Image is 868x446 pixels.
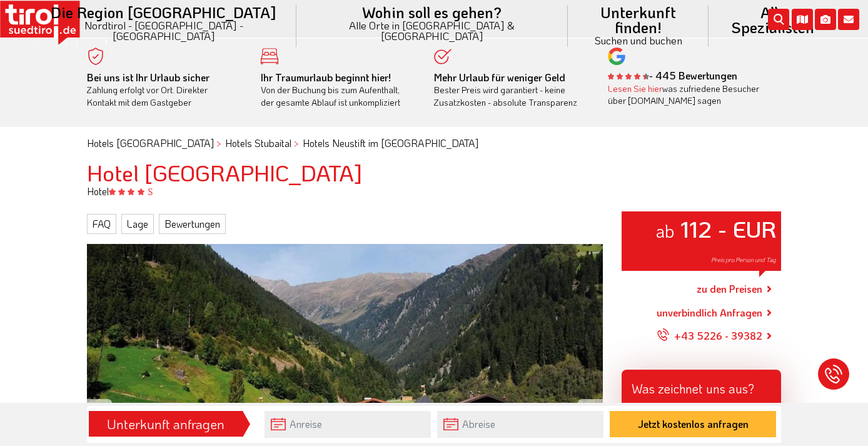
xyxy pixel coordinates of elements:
input: Abreise [437,411,603,438]
a: +43 5226 - 39382 [657,320,762,352]
b: Mehr Urlaub für weniger Geld [434,71,565,84]
a: Lage [121,214,154,234]
i: Fotogalerie [815,9,836,30]
div: was zufriedene Besucher über [DOMAIN_NAME] sagen [608,83,763,107]
small: Suchen und buchen [583,35,694,46]
b: Ihr Traumurlaub beginnt hier! [261,71,391,84]
div: Was zeichnet uns aus? [622,370,781,402]
i: Kontakt [838,9,859,30]
a: Hotels Stubaital [225,136,291,150]
div: Bester Preis wird garantiert - keine Zusatzkosten - absolute Transparenz [434,71,589,109]
strong: 112 - EUR [680,214,776,243]
span: Preis pro Person und Tag [711,256,776,264]
a: Hotels Neustift im [GEOGRAPHIC_DATA] [303,136,478,150]
div: Hotel [78,185,790,198]
a: Bewertungen [159,214,226,234]
div: Von der Buchung bis zum Aufenthalt, der gesamte Ablauf ist unkompliziert [261,71,416,109]
div: Zahlung erfolgt vor Ort. Direkter Kontakt mit dem Gastgeber [87,71,242,109]
b: - 445 Bewertungen [608,69,737,82]
a: unverbindlich Anfragen [657,305,762,320]
a: Lesen Sie hier [608,83,662,94]
a: Hotels [GEOGRAPHIC_DATA] [87,136,214,150]
i: Karte öffnen [792,9,813,30]
b: Bei uns ist Ihr Urlaub sicher [87,71,209,84]
small: Alle Orte in [GEOGRAPHIC_DATA] & [GEOGRAPHIC_DATA] [311,20,553,41]
a: FAQ [87,214,116,234]
button: Jetzt kostenlos anfragen [610,411,776,437]
h1: Hotel [GEOGRAPHIC_DATA] [87,160,781,185]
small: Nordtirol - [GEOGRAPHIC_DATA] - [GEOGRAPHIC_DATA] [46,20,281,41]
a: zu den Preisen [697,273,762,305]
small: ab [655,219,675,242]
input: Anreise [265,411,431,438]
div: Unterkunft anfragen [93,413,239,435]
